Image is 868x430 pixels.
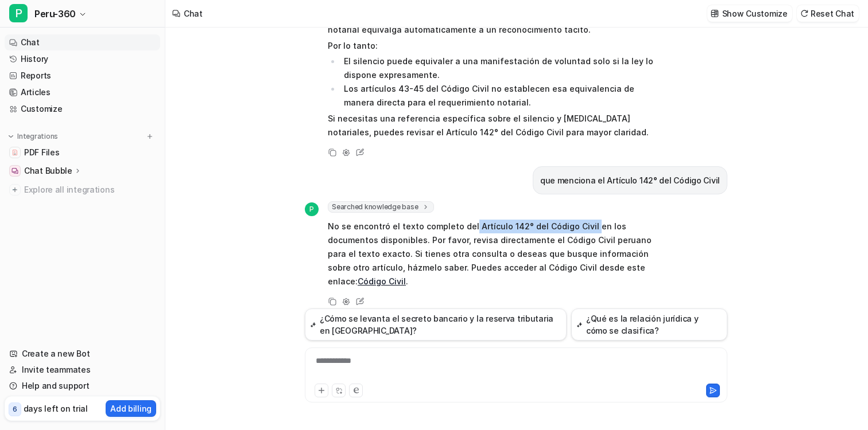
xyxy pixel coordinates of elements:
[328,112,664,139] p: Si necesitas una referencia específica sobre el silencio y [MEDICAL_DATA] notariales, puedes revi...
[24,165,72,177] p: Chat Bubble
[5,101,160,117] a: Customize
[11,167,18,174] img: Chat Bubble
[707,5,792,22] button: Show Customize
[184,7,203,19] div: Chat
[5,51,160,67] a: History
[305,308,567,341] button: ¿Cómo se levanta el secreto bancario y la reserva tributaria en [GEOGRAPHIC_DATA]?
[358,276,406,286] a: Código Civil
[13,404,17,415] p: 6
[5,84,160,100] a: Articles
[5,346,160,362] a: Create a new Bot
[340,54,664,82] li: El silencio puede equivaler a una manifestación de voluntad solo si la ley lo dispone expresamente.
[24,147,59,158] span: PDF Files
[24,181,156,199] span: Explore all integrations
[106,400,156,417] button: Add billing
[9,4,28,22] span: P
[800,9,808,18] img: reset
[5,144,160,161] a: PDF FilesPDF Files
[110,402,152,415] p: Add billing
[328,220,664,288] p: No se encontró el texto completo del Artículo 142° del Código Civil en los documentos disponibles...
[5,182,160,198] a: Explore all integrations
[797,5,859,22] button: Reset Chat
[9,184,21,196] img: explore all integrations
[722,7,788,19] p: Show Customize
[7,132,15,140] img: expand menu
[340,82,664,110] li: Los artículos 43-45 del Código Civil no establecen esa equivalencia de manera directa para el req...
[571,308,727,341] button: ¿Qué es la relación jurídica y cómo se clasifica?
[328,201,434,213] span: Searched knowledge base
[540,174,720,187] p: que menciona el Artículo 142° del Código Civil
[24,402,88,415] p: days left on trial
[5,378,160,394] a: Help and support
[711,9,719,18] img: customize
[305,202,319,216] span: P
[5,131,61,142] button: Integrations
[11,149,18,156] img: PDF Files
[5,68,160,84] a: Reports
[146,132,154,140] img: menu_add.svg
[5,34,160,50] a: Chat
[5,362,160,378] a: Invite teammates
[17,132,58,141] p: Integrations
[34,6,76,22] span: Peru-360
[328,39,664,53] p: Por lo tanto:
